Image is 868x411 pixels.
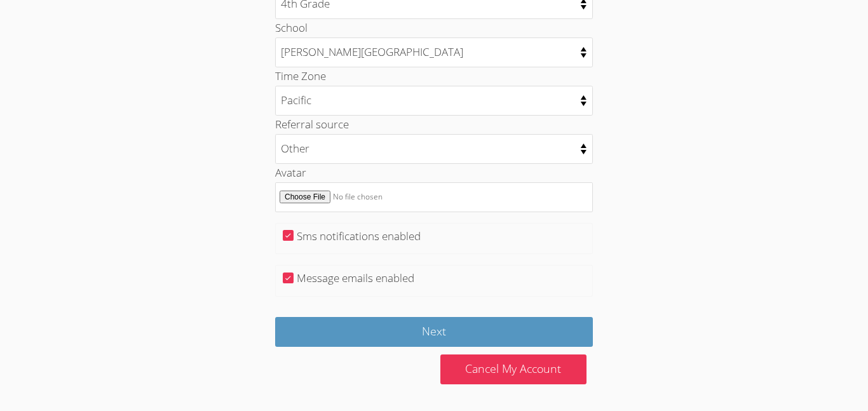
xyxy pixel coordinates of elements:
label: Sms notifications enabled [297,229,421,243]
label: Avatar [275,165,306,180]
a: Cancel My Account [440,354,587,384]
input: Next [275,317,593,347]
label: School [275,20,308,35]
label: Message emails enabled [297,271,414,285]
label: Time Zone [275,69,326,83]
label: Referral source [275,117,349,131]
